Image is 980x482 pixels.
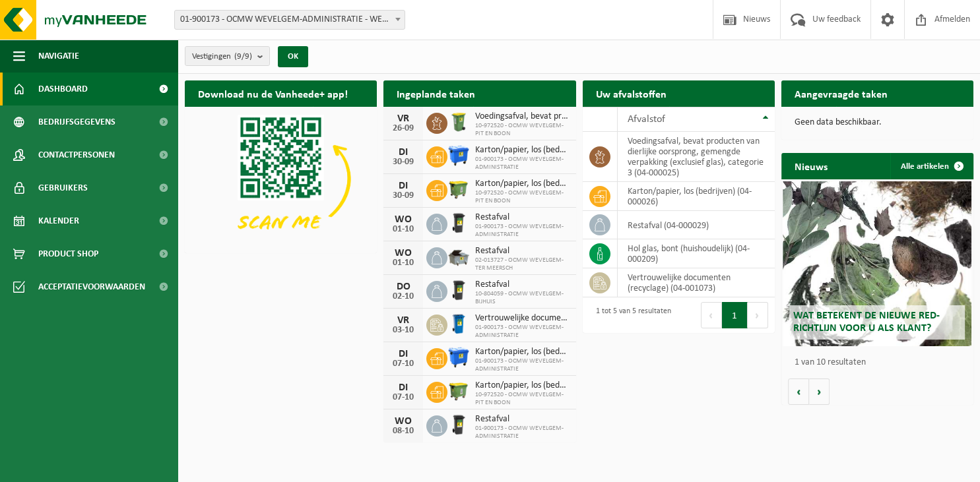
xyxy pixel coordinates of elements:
div: DI [390,382,416,393]
span: Restafval [475,414,569,425]
span: Karton/papier, los (bedrijven) [475,145,569,156]
count: (9/9) [234,52,252,61]
span: 01-900173 - OCMW WEVELGEM-ADMINISTRATIE [475,223,569,239]
button: Next [748,302,768,328]
div: 30-09 [390,158,416,167]
span: Product Shop [38,237,98,270]
span: 01-900173 - OCMW WEVELGEM-ADMINISTRATIE [475,425,569,440]
span: Karton/papier, los (bedrijven) [475,347,569,357]
td: hol glas, bont (huishoudelijk) (04-000209) [618,239,775,268]
span: Karton/papier, los (bedrijven) [475,380,569,391]
img: WB-0240-HPE-GN-50 [447,111,470,133]
a: Wat betekent de nieuwe RED-richtlijn voor u als klant? [783,181,971,346]
span: 02-013727 - OCMW WEVELGEM-TER MEERSCH [475,256,569,272]
div: 07-10 [390,393,416,402]
span: Gebruikers [38,171,88,204]
span: 10-972520 - OCMW WEVELGEM-PIT EN BOON [475,122,569,138]
a: Alle artikelen [890,153,972,179]
div: 08-10 [390,427,416,436]
span: 01-900173 - OCMW WEVELGEM-ADMINISTRATIE [475,357,569,373]
iframe: chat widget [7,453,220,482]
h2: Nieuws [781,153,841,179]
div: 1 tot 5 van 5 resultaten [589,301,671,330]
span: 01-900173 - OCMW WEVELGEM-ADMINISTRATIE [475,324,569,340]
p: Geen data beschikbaar. [795,118,960,127]
img: WB-0240-HPE-BE-09 [447,313,470,335]
button: Vorige [788,378,809,405]
span: Navigatie [38,40,79,73]
span: 10-972520 - OCMW WEVELGEM-PIT EN BOON [475,391,569,407]
span: Acceptatievoorwaarden [38,270,145,303]
span: Wat betekent de nieuwe RED-richtlijn voor u als klant? [793,311,940,334]
div: 26-09 [390,124,416,133]
img: WB-0240-HPE-BK-01 [447,279,470,301]
span: 10-972520 - OCMW WEVELGEM-PIT EN BOON [475,189,569,205]
div: 03-10 [390,326,416,335]
div: WO [390,248,416,258]
img: WB-5000-GAL-GY-01 [447,245,470,268]
span: Bedrijfsgegevens [38,105,115,138]
img: WB-1100-HPE-BE-01 [447,346,470,369]
img: WB-1100-HPE-GN-50 [447,380,470,402]
td: restafval (04-000029) [618,211,775,239]
span: 01-900173 - OCMW WEVELGEM-ADMINISTRATIE - WEVELGEM [174,10,405,30]
span: Restafval [475,212,569,223]
div: 01-10 [390,258,416,268]
div: VR [390,113,416,124]
td: vertrouwelijke documenten (recyclage) (04-001073) [618,268,775,297]
span: Afvalstof [628,114,665,125]
img: WB-1100-HPE-GN-50 [447,178,470,200]
td: voedingsafval, bevat producten van dierlijke oorsprong, gemengde verpakking (exclusief glas), cat... [618,132,775,182]
button: Volgende [809,378,830,405]
span: Dashboard [38,73,88,105]
button: Previous [701,302,722,328]
img: WB-0240-HPE-BK-01 [447,413,470,436]
span: Restafval [475,280,569,290]
button: 1 [722,302,748,328]
div: WO [390,214,416,225]
div: WO [390,416,416,427]
h2: Download nu de Vanheede+ app! [185,80,361,106]
div: 02-10 [390,292,416,301]
button: OK [278,46,308,67]
h2: Uw afvalstoffen [583,80,680,106]
button: Vestigingen(9/9) [185,46,270,66]
p: 1 van 10 resultaten [795,358,967,367]
span: 01-900173 - OCMW WEVELGEM-ADMINISTRATIE [475,156,569,171]
span: Voedingsafval, bevat producten van dierlijke oorsprong, gemengde verpakking (exc... [475,111,569,122]
div: DI [390,349,416,359]
span: Vestigingen [192,47,252,67]
img: WB-0240-HPE-BK-01 [447,212,470,234]
h2: Aangevraagde taken [781,80,901,106]
img: WB-1100-HPE-BE-01 [447,144,470,167]
td: karton/papier, los (bedrijven) (04-000026) [618,182,775,211]
span: Vertrouwelijke documenten (recyclage) [475,313,569,324]
span: Karton/papier, los (bedrijven) [475,179,569,189]
div: DI [390,147,416,158]
div: 01-10 [390,225,416,234]
span: 10-804059 - OCMW WEVELGEM-BIJHUIS [475,290,569,306]
div: 07-10 [390,359,416,369]
div: DO [390,282,416,292]
img: Download de VHEPlus App [185,107,377,251]
span: Contactpersonen [38,138,115,171]
span: 01-900173 - OCMW WEVELGEM-ADMINISTRATIE - WEVELGEM [175,11,405,29]
div: DI [390,181,416,191]
div: 30-09 [390,191,416,200]
span: Restafval [475,246,569,256]
span: Kalender [38,204,79,237]
h2: Ingeplande taken [383,80,488,106]
div: VR [390,315,416,326]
